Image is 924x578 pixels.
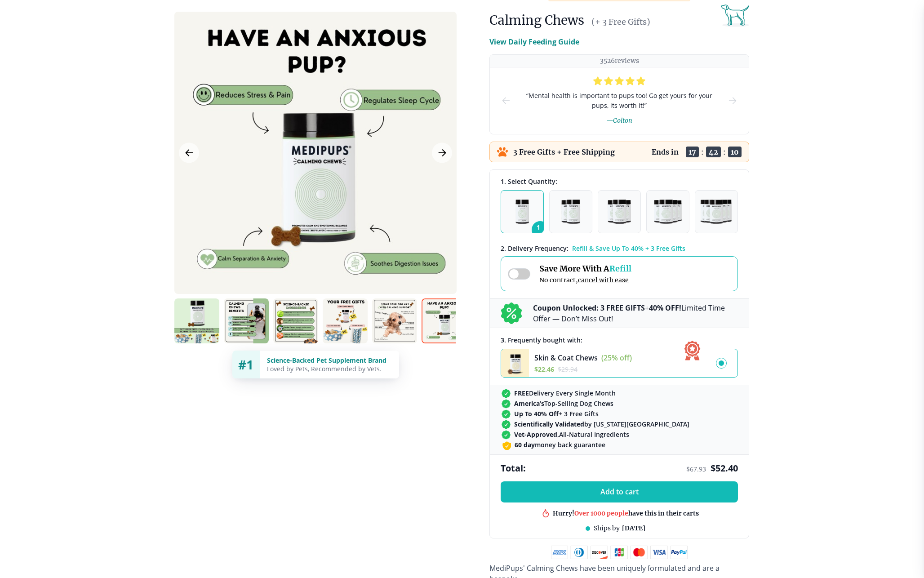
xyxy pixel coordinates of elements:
p: 3 Free Gifts + Free Shipping [513,147,615,156]
button: Add to cart [501,481,738,502]
img: Pack of 2 - Natural Dog Supplements [561,200,580,224]
p: 3526 reviews [600,57,639,65]
span: No contract, [539,276,631,284]
img: Calming Chews | Natural Dog Supplements [372,298,417,343]
img: Calming Chews | Natural Dog Supplements [323,298,368,343]
span: money back guarantee [515,440,605,449]
span: Add to cart [600,488,639,496]
img: Pack of 1 - Natural Dog Supplements [515,200,529,224]
div: 1. Select Quantity: [501,177,738,186]
span: (+ 3 Free Gifts) [591,17,650,27]
button: Next Image [432,142,452,163]
div: in this shop [587,519,664,527]
span: Ships by [594,524,620,532]
strong: Scientifically Validated [514,420,584,428]
span: Over 1000 people [574,508,628,516]
p: View Daily Feeding Guide [489,36,579,47]
button: prev-slide [501,67,511,134]
span: Top-Selling Dog Chews [514,399,613,408]
img: Calming Chews | Natural Dog Supplements [174,298,219,343]
span: All-Natural Ingredients [514,430,629,439]
p: Ends in [652,147,679,156]
span: [DATE] [622,524,645,532]
div: Loved by Pets, Recommended by Vets. [267,365,392,373]
span: $ 29.94 [558,365,577,373]
span: + 3 Free Gifts [514,409,599,418]
img: Skin & Coat Chews - Medipups [501,349,529,377]
span: Total: [501,462,526,474]
span: : [701,147,704,156]
button: 1 [501,190,544,233]
img: Calming Chews | Natural Dog Supplements [422,298,466,343]
b: Coupon Unlocked: 3 FREE GIFTS [533,303,645,313]
span: Refill & Save Up To 40% + 3 Free Gifts [572,244,685,253]
span: $ 67.93 [686,465,706,473]
b: 40% OFF! [649,303,681,313]
span: “ Mental health is important to pups too! Go get yours for your pups, its worth it! ” [526,91,713,111]
span: : [723,147,726,156]
img: Pack of 5 - Natural Dog Supplements [700,200,733,224]
p: + Limited Time Offer — Don’t Miss Out! [533,302,738,324]
strong: Vet-Approved, [514,430,559,439]
div: Science-Backed Pet Supplement Brand [267,356,392,365]
div: Hurry! have this in their carts [553,508,699,516]
button: next-slide [727,67,738,134]
span: 42 [706,147,721,157]
span: Best product [587,519,627,527]
span: $ 52.40 [711,462,738,474]
span: 17 [686,147,699,157]
span: 2 . Delivery Frequency: [501,244,569,253]
span: $ 22.46 [534,365,554,373]
span: by [US_STATE][GEOGRAPHIC_DATA] [514,420,689,428]
span: Save More With A [539,263,631,274]
span: cancel with ease [578,276,629,284]
span: Refill [609,263,631,274]
strong: America’s [514,399,544,408]
img: Calming Chews | Natural Dog Supplements [273,298,318,343]
img: payment methods [551,546,688,559]
span: 1 [532,221,549,238]
h1: Calming Chews [489,12,584,28]
strong: 60 day [515,440,535,449]
button: Previous Image [179,142,199,163]
span: #1 [238,356,253,373]
img: Pack of 4 - Natural Dog Supplements [654,200,681,224]
span: 3 . Frequently bought with: [501,336,582,344]
span: 10 [728,147,742,157]
img: Calming Chews | Natural Dog Supplements [224,298,269,343]
strong: Up To 40% Off [514,409,559,418]
strong: FREE [514,389,529,397]
img: Pack of 3 - Natural Dog Supplements [608,200,631,224]
span: Skin & Coat Chews [534,353,598,363]
span: (25% off) [601,353,632,363]
span: — Colton [606,116,632,124]
span: Delivery Every Single Month [514,389,616,397]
